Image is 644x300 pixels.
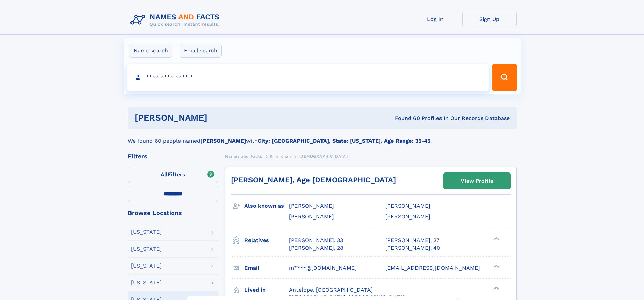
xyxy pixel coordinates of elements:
[200,138,246,144] b: [PERSON_NAME]
[408,11,462,27] a: Log In
[128,210,218,216] div: Browse Locations
[385,237,439,244] a: [PERSON_NAME], 27
[161,171,168,178] span: All
[385,213,430,220] span: [PERSON_NAME]
[461,173,493,189] div: View Profile
[128,153,218,159] div: Filters
[131,263,162,269] div: [US_STATE]
[127,64,489,91] input: search input
[131,280,162,285] div: [US_STATE]
[131,229,162,235] div: [US_STATE]
[128,11,225,29] img: Logo Names and Facts
[244,284,289,296] h3: Lived in
[135,114,301,122] h1: [PERSON_NAME]
[289,213,334,220] span: [PERSON_NAME]
[128,167,218,183] label: Filters
[131,246,162,252] div: [US_STATE]
[270,154,273,159] span: K
[385,264,480,271] span: [EMAIL_ADDRESS][DOMAIN_NAME]
[180,44,222,58] label: Email search
[258,138,430,144] b: City: [GEOGRAPHIC_DATA], State: [US_STATE], Age Range: 35-45
[128,129,517,145] div: We found 60 people named with .
[289,286,373,293] span: Antelope, [GEOGRAPHIC_DATA]
[244,262,289,274] h3: Email
[289,244,343,252] a: [PERSON_NAME], 28
[280,154,291,159] span: Khan
[444,173,510,189] a: View Profile
[462,11,517,27] a: Sign Up
[492,64,517,91] button: Search Button
[301,115,510,122] div: Found 60 Profiles In Our Records Database
[299,154,348,159] span: [DEMOGRAPHIC_DATA]
[280,152,291,160] a: Khan
[244,235,289,246] h3: Relatives
[385,244,440,252] a: [PERSON_NAME], 40
[492,286,500,290] div: ❯
[289,203,334,209] span: [PERSON_NAME]
[244,200,289,212] h3: Also known as
[231,176,396,184] a: [PERSON_NAME], Age [DEMOGRAPHIC_DATA]
[289,237,343,244] a: [PERSON_NAME], 33
[129,44,172,58] label: Name search
[270,152,273,160] a: K
[385,203,430,209] span: [PERSON_NAME]
[492,236,500,241] div: ❯
[492,264,500,268] div: ❯
[225,152,262,160] a: Names and Facts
